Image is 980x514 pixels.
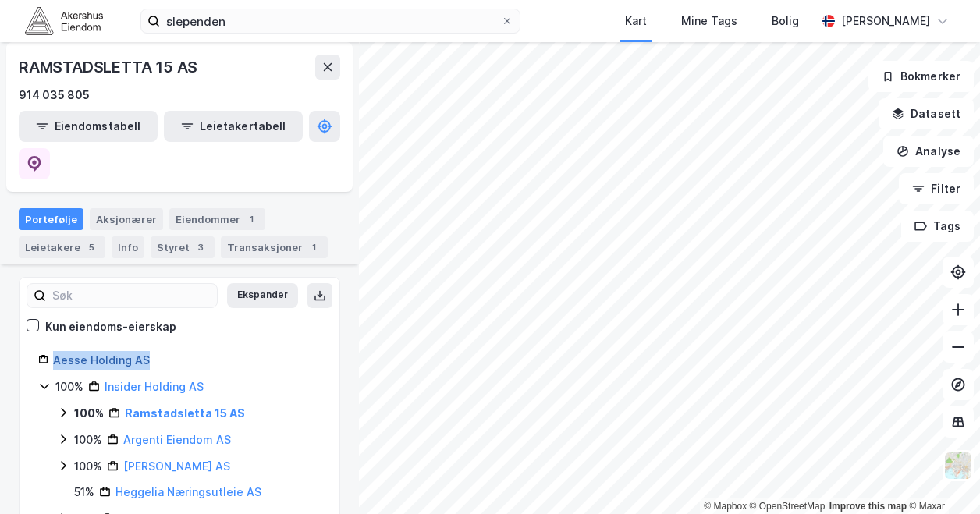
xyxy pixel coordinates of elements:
[841,12,930,30] div: [PERSON_NAME]
[625,12,647,30] div: Kart
[868,61,974,92] button: Bokmerker
[19,55,201,80] div: RAMSTADSLETTA 15 AS
[46,284,217,307] input: Søk
[74,483,94,502] div: 51%
[83,239,99,255] div: 5
[772,12,799,30] div: Bolig
[151,236,215,258] div: Styret
[902,439,980,514] div: Kontrollprogram for chat
[123,433,231,446] a: Argenti Eiendom AS
[19,86,90,105] div: 914 035 805
[45,317,176,336] div: Kun eiendoms-eierskap
[879,98,974,129] button: Datasett
[115,485,261,498] a: Heggelia Næringsutleie AS
[704,501,747,512] a: Mapbox
[193,239,208,255] div: 3
[883,136,974,167] button: Analyse
[53,353,150,367] a: Aesse Holding AS
[306,239,321,255] div: 1
[105,380,204,393] a: Insider Holding AS
[160,9,501,33] input: Søk på adresse, matrikkel, gårdeiere, leietakere eller personer
[221,236,328,258] div: Transaksjoner
[55,378,83,396] div: 100%
[74,457,102,476] div: 100%
[829,501,907,512] a: Improve this map
[901,211,974,242] button: Tags
[74,404,104,423] div: 100%
[19,236,105,258] div: Leietakere
[750,501,826,512] a: OpenStreetMap
[112,236,144,258] div: Info
[902,439,980,514] iframe: Chat Widget
[227,283,298,308] button: Ekspander
[90,208,163,230] div: Aksjonærer
[169,208,265,230] div: Eiendommer
[123,459,230,473] a: [PERSON_NAME] AS
[681,12,737,30] div: Mine Tags
[899,173,974,204] button: Filter
[19,208,83,230] div: Portefølje
[25,7,103,34] img: akershus-eiendom-logo.9091f326c980b4bce74ccdd9f866810c.svg
[125,406,245,420] a: Ramstadsletta 15 AS
[243,211,259,227] div: 1
[164,111,303,142] button: Leietakertabell
[74,431,102,449] div: 100%
[19,111,158,142] button: Eiendomstabell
